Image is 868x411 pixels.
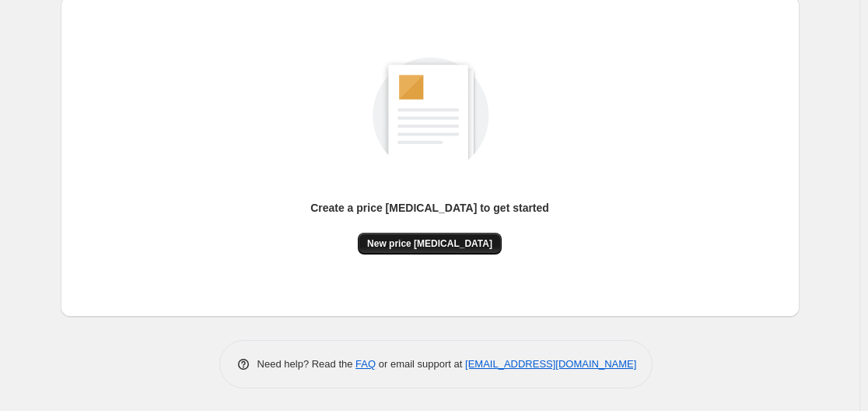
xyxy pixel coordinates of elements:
[355,358,376,370] a: FAQ
[257,358,356,370] span: Need help? Read the
[465,358,636,370] a: [EMAIL_ADDRESS][DOMAIN_NAME]
[367,237,492,250] span: New price [MEDICAL_DATA]
[358,233,502,255] button: New price [MEDICAL_DATA]
[310,200,549,216] p: Create a price [MEDICAL_DATA] to get started
[376,358,465,370] span: or email support at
